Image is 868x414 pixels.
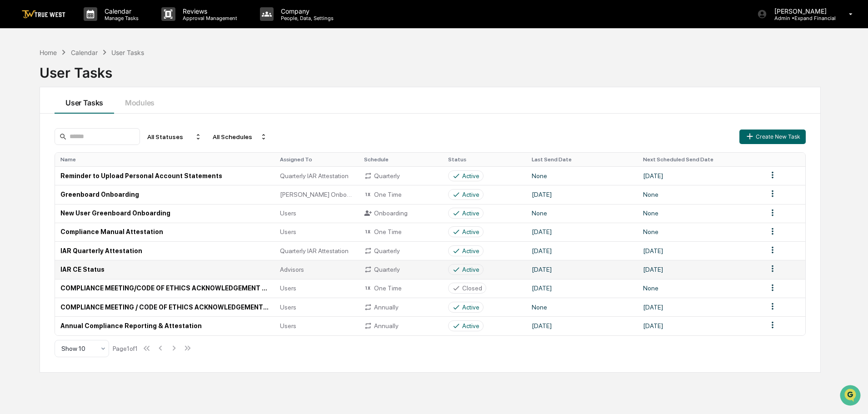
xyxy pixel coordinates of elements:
div: Active [462,209,479,217]
td: Greenboard Onboarding [55,185,274,204]
div: All Schedules [209,130,271,144]
th: Last Send Date [526,153,637,166]
td: [DATE] [526,260,637,279]
td: None [526,166,637,185]
span: Advisors [280,266,304,273]
button: User Tasks [55,87,114,114]
td: New User Greenboard Onboarding [55,204,274,223]
a: 🔎Data Lookup [5,128,61,145]
button: Modules [114,87,165,114]
div: Active [462,191,479,198]
div: Quarterly [364,265,437,274]
div: Page 1 of 1 [113,345,138,352]
th: Schedule [359,153,443,166]
div: Home [40,49,57,56]
p: Admin • Expand Financial [767,15,836,21]
p: People, Data, Settings [274,15,338,21]
td: [DATE] [638,316,762,335]
div: One Time [364,190,437,199]
span: Data Lookup [18,132,57,141]
td: [DATE] [638,260,762,279]
div: 🖐️ [9,115,16,123]
th: Next Scheduled Send Date [638,153,762,166]
td: IAR CE Status [55,260,274,279]
span: [PERSON_NAME] Onboarding [280,191,353,198]
span: Users [280,284,296,292]
td: COMPLIANCE MEETING / CODE OF ETHICS ACKNOWLEDGEMENT FORM [55,298,274,316]
div: One Time [364,228,437,236]
div: Quarterly [364,247,437,255]
div: Calendar [71,49,98,56]
div: 🗄️ [66,115,73,123]
p: [PERSON_NAME] [767,7,836,15]
div: Active [462,322,479,329]
div: 🔎 [9,133,16,140]
a: Powered byPylon [64,154,110,161]
div: We're available if you need us! [31,79,115,86]
div: All Statuses [144,130,205,144]
td: [DATE] [638,241,762,260]
p: Approval Management [175,15,242,21]
div: Closed [462,284,482,292]
span: Quarterly IAR Attestation [280,247,349,254]
td: [DATE] [526,279,637,298]
p: Calendar [97,7,143,15]
td: Reminder to Upload Personal Account Statements [55,166,274,185]
td: COMPLIANCE MEETING/CODE OF ETHICS ACKNOWLEDGEMENT FORM [55,279,274,298]
td: Annual Compliance Reporting & Attestation [55,316,274,335]
td: [DATE] [638,298,762,316]
div: User Tasks [111,49,144,56]
span: Attestations [75,115,113,124]
span: Pylon [90,154,110,161]
span: Users [280,304,296,311]
td: [DATE] [638,166,762,185]
button: Create New Task [739,130,806,144]
p: Manage Tasks [97,15,143,21]
iframe: Open customer support [839,384,863,409]
div: Active [462,172,479,180]
div: Annually [364,303,437,311]
td: [DATE] [526,241,637,260]
td: None [526,204,637,223]
td: None [638,279,762,298]
span: Users [280,228,296,235]
td: None [638,185,762,204]
td: None [526,298,637,316]
td: [DATE] [526,316,637,335]
td: IAR Quarterly Attestation [55,241,274,260]
th: Status [443,153,527,166]
td: Compliance Manual Attestation [55,223,274,241]
div: Active [462,228,479,235]
span: Users [280,209,296,217]
div: One Time [364,284,437,292]
img: logo [22,10,65,19]
div: User Tasks [40,57,821,81]
p: Company [274,7,338,15]
th: Assigned To [274,153,359,166]
a: 🖐️Preclearance [5,111,62,127]
span: Quarterly IAR Attestation [280,172,349,180]
img: 1746055101610-c473b297-6a78-478c-a979-82029cc54cd1 [9,70,25,86]
p: Reviews [175,7,242,15]
div: Active [462,247,479,254]
div: Start new chat [31,70,149,79]
input: Clear [24,41,150,51]
td: [DATE] [526,185,637,204]
span: Preclearance [18,115,59,124]
div: Active [462,266,479,273]
th: Name [55,153,274,166]
div: Onboarding [364,209,437,217]
td: [DATE] [526,223,637,241]
span: Users [280,322,296,329]
button: Start new chat [155,72,165,83]
div: Quarterly [364,172,437,180]
div: Annually [364,322,437,330]
a: 🗄️Attestations [62,111,116,127]
td: None [638,223,762,241]
td: None [638,204,762,223]
div: Active [462,304,479,311]
p: How can we help? [9,19,165,34]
